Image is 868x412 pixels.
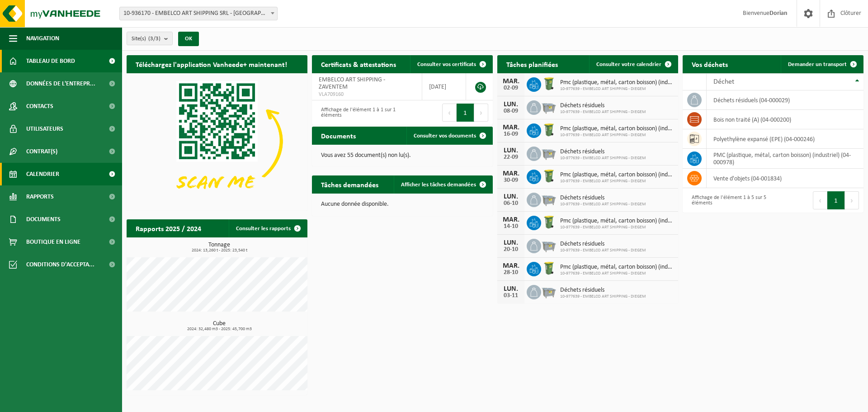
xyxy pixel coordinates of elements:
span: Déchets résiduels [560,102,646,109]
img: WB-2500-GAL-GY-01 [541,284,557,299]
div: LUN. [502,239,520,246]
a: Demander un transport [781,55,863,73]
h3: Cube [131,321,307,331]
img: WB-0240-HPE-GN-50 [541,76,557,91]
span: 2024: 32,480 m3 - 2025: 45,700 m3 [131,327,307,331]
img: WB-2500-GAL-GY-01 [541,145,557,161]
div: 22-09 [502,154,520,161]
h2: Téléchargez l'application Vanheede+ maintenant! [127,55,296,73]
div: 20-10 [502,246,520,253]
span: Rapports [26,185,54,208]
div: MAR. [502,170,520,177]
button: 1 [827,191,845,209]
span: Pmc (plastique, métal, carton boisson) (industriel) [560,125,674,133]
strong: Dorian [769,10,788,17]
td: bois non traité (A) (04-000200) [707,110,863,129]
button: Next [845,191,859,209]
td: [DATE] [422,73,466,100]
h2: Documents [312,127,365,144]
td: PMC (plastique, métal, carton boisson) (industriel) (04-000978) [707,149,863,169]
p: Aucune donnée disponible. [321,201,484,208]
span: 2024: 13,260 t - 2025: 23,540 t [131,248,307,253]
span: Pmc (plastique, métal, carton boisson) (industriel) [560,264,674,271]
td: déchets résiduels (04-000029) [707,90,863,110]
span: 10-977639 - EMBELCO ART SHIPPING - DIEGEM [560,202,646,207]
div: Affichage de l'élément 1 à 1 sur 1 éléments [316,103,398,123]
span: Consulter vos certificats [417,62,476,67]
a: Consulter vos documents [406,127,492,145]
span: Déchet [713,78,734,85]
span: Contrat(s) [26,140,57,163]
div: 28-10 [502,270,520,276]
span: Calendrier [26,163,59,185]
button: Next [474,104,488,122]
a: Consulter les rapports [229,219,307,237]
span: 10-977639 - EMBELCO ART SHIPPING - DIEGEM [560,86,674,92]
span: 10-977639 - EMBELCO ART SHIPPING - DIEGEM [560,294,646,299]
div: 02-09 [502,85,520,91]
span: EMBELCO ART SHIPPING - ZAVENTEM [319,76,385,90]
img: WB-2500-GAL-GY-01 [541,191,557,207]
img: WB-0240-HPE-GN-50 [541,260,557,276]
span: 10-977639 - EMBELCO ART SHIPPING - DIEGEM [560,271,674,276]
button: 1 [457,104,474,122]
span: 10-936170 - EMBELCO ART SHIPPING SRL - ETTERBEEK [120,7,277,20]
span: Afficher les tâches demandées [401,182,476,188]
span: 10-977639 - EMBELCO ART SHIPPING - DIEGEM [560,248,646,253]
span: 10-977639 - EMBELCO ART SHIPPING - DIEGEM [560,156,646,161]
a: Afficher les tâches demandées [394,175,492,194]
span: Déchets résiduels [560,241,646,248]
span: Pmc (plastique, métal, carton boisson) (industriel) [560,171,674,179]
span: 10-936170 - EMBELCO ART SHIPPING SRL - ETTERBEEK [119,7,278,20]
span: Déchets résiduels [560,194,646,202]
h2: Certificats & attestations [312,55,405,73]
span: 10-977639 - EMBELCO ART SHIPPING - DIEGEM [560,109,646,115]
div: LUN. [502,101,520,108]
span: Site(s) [132,32,160,46]
a: Consulter votre calendrier [589,55,677,73]
button: Site(s)(3/3) [127,32,173,45]
button: OK [178,32,199,46]
div: MAR. [502,78,520,85]
a: Consulter vos certificats [410,55,492,73]
span: Pmc (plastique, métal, carton boisson) (industriel) [560,218,674,225]
span: Pmc (plastique, métal, carton boisson) (industriel) [560,79,674,86]
h3: Tonnage [131,242,307,253]
div: LUN. [502,193,520,200]
span: Documents [26,208,61,231]
span: Consulter vos documents [414,133,476,139]
div: 03-11 [502,293,520,299]
div: LUN. [502,147,520,154]
span: Utilisateurs [26,118,63,140]
img: WB-2500-GAL-GY-01 [541,237,557,253]
div: LUN. [502,285,520,293]
td: vente d'objets (04-001834) [707,169,863,188]
div: 08-09 [502,108,520,114]
span: Tableau de bord [26,50,75,72]
span: 10-977639 - EMBELCO ART SHIPPING - DIEGEM [560,179,674,184]
span: 10-977639 - EMBELCO ART SHIPPING - DIEGEM [560,225,674,230]
img: WB-0240-HPE-GN-50 [541,214,557,230]
span: Déchets résiduels [560,148,646,156]
span: Données de l'entrepr... [26,72,95,95]
img: WB-0240-HPE-GN-50 [541,122,557,137]
h2: Tâches planifiées [497,55,567,73]
span: Boutique en ligne [26,231,80,253]
img: Download de VHEPlus App [127,73,307,209]
h2: Vos déchets [683,55,737,73]
count: (3/3) [148,36,160,42]
span: Contacts [26,95,53,118]
div: MAR. [502,124,520,131]
span: Conditions d'accepta... [26,253,94,276]
div: 14-10 [502,223,520,230]
td: polyethylène expansé (EPE) (04-000246) [707,129,863,149]
span: 10-977639 - EMBELCO ART SHIPPING - DIEGEM [560,133,674,138]
div: MAR. [502,216,520,223]
span: VLA709160 [319,91,415,98]
div: 16-09 [502,131,520,137]
span: Demander un transport [788,62,847,67]
span: Consulter votre calendrier [596,62,661,67]
span: Déchets résiduels [560,287,646,294]
h2: Rapports 2025 / 2024 [127,219,210,237]
img: WB-2500-GAL-GY-01 [541,99,557,114]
